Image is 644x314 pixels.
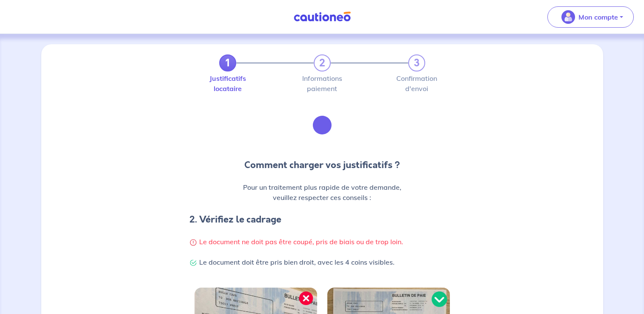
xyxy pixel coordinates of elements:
p: Le document ne doit pas être coupé, pris de biais ou de trop loin. [189,237,455,247]
label: Informations paiement [314,75,331,92]
label: Confirmation d'envoi [408,75,425,92]
img: illu_list_justif.svg [299,102,345,148]
p: Pour un traitement plus rapide de votre demande, veuillez respecter ces conseils : [189,182,455,203]
a: 1 [219,54,236,71]
img: illu_account_valid_menu.svg [561,10,575,24]
p: Comment charger vos justificatifs ? [189,158,455,172]
p: Mon compte [578,12,618,22]
img: Cautioneo [290,11,354,22]
img: Check [189,259,197,267]
label: Justificatifs locataire [219,75,236,92]
button: illu_account_valid_menu.svgMon compte [547,6,634,28]
img: Warning [189,239,197,246]
p: Le document doit être pris bien droit, avec les 4 coins visibles. [189,257,455,267]
h4: 2. Vérifiez le cadrage [189,213,455,226]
